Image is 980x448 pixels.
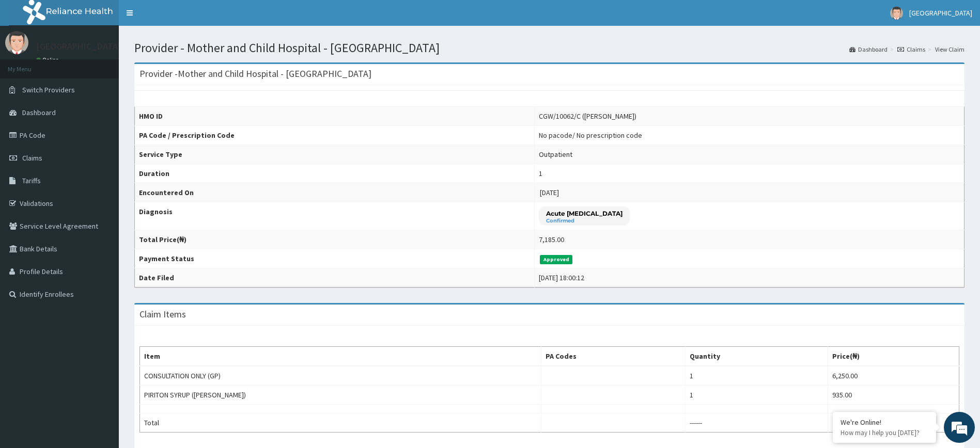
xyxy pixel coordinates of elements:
span: Approved [540,255,572,264]
td: ------ [686,413,828,433]
th: Price(₦) [828,347,959,366]
td: PIRITON SYRUP ([PERSON_NAME]) [140,386,541,405]
h3: Provider - Mother and Child Hospital - [GEOGRAPHIC_DATA] [139,69,371,78]
th: Quantity [686,347,828,366]
h1: Provider - Mother and Child Hospital - [GEOGRAPHIC_DATA] [134,41,965,55]
p: How may I help you today? [841,428,928,437]
th: Duration [135,164,535,183]
a: Dashboard [849,45,888,54]
th: PA Codes [541,347,685,366]
th: HMO ID [135,107,535,126]
span: Tariffs [22,176,41,185]
th: Encountered On [135,183,535,202]
a: Claims [897,45,925,54]
td: 7,185.00 [828,413,959,433]
small: Confirmed [546,218,623,223]
div: CGW/10062/C ([PERSON_NAME]) [539,111,636,121]
th: Diagnosis [135,202,535,230]
img: User Image [890,7,903,20]
td: 6,250.00 [828,366,959,386]
td: Total [140,413,541,433]
span: Claims [22,153,42,163]
th: Service Type [135,145,535,164]
div: 7,185.00 [539,234,564,245]
div: We're Online! [841,418,928,427]
th: PA Code / Prescription Code [135,126,535,145]
td: 1 [686,386,828,405]
a: View Claim [935,45,965,54]
p: Acute [MEDICAL_DATA] [546,209,623,218]
a: Online [36,56,61,63]
div: 1 [539,168,542,179]
th: Date Filed [135,268,535,287]
span: Dashboard [22,108,56,117]
div: No pacode / No prescription code [539,130,642,140]
div: Outpatient [539,149,572,159]
span: [DATE] [540,188,559,197]
p: [GEOGRAPHIC_DATA] [36,42,121,51]
span: [GEOGRAPHIC_DATA] [909,8,972,18]
span: Switch Providers [22,85,75,94]
th: Payment Status [135,249,535,268]
th: Item [140,347,541,366]
th: Total Price(₦) [135,230,535,249]
td: 1 [686,366,828,386]
h3: Claim Items [139,310,186,319]
td: 935.00 [828,386,959,405]
img: User Image [5,31,28,54]
div: [DATE] 18:00:12 [539,273,584,283]
td: CONSULTATION ONLY (GP) [140,366,541,386]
